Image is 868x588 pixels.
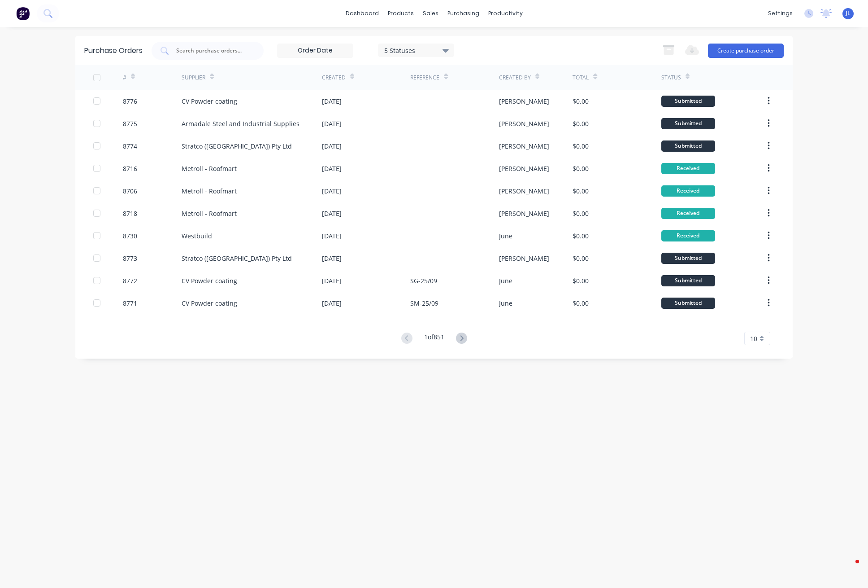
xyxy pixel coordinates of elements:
div: Westbuild [182,231,212,241]
div: purchasing [443,7,484,20]
div: Purchase Orders [84,45,143,56]
div: products [383,7,418,20]
div: Stratco ([GEOGRAPHIC_DATA]) Pty Ltd [182,141,292,151]
div: Submitted [661,118,715,129]
div: 8772 [123,276,137,285]
div: Metroll - Roofmart [182,209,237,218]
div: # [123,74,126,82]
div: 8718 [123,209,137,218]
div: SM-25/09 [410,298,438,308]
div: sales [418,7,443,20]
div: $0.00 [573,186,589,196]
img: Factory [16,7,30,20]
div: 8706 [123,186,137,196]
div: [PERSON_NAME] [499,186,549,196]
div: settings [764,7,797,20]
div: [PERSON_NAME] [499,164,549,173]
div: [DATE] [322,209,342,218]
a: dashboard [341,7,383,20]
input: Search purchase orders... [175,46,250,55]
div: 8771 [123,298,137,308]
div: $0.00 [573,298,589,308]
input: Order Date [278,44,353,57]
div: $0.00 [573,254,589,263]
div: Submitted [661,275,715,286]
div: [PERSON_NAME] [499,141,549,151]
div: $0.00 [573,276,589,285]
div: Submitted [661,140,715,152]
div: Stratco ([GEOGRAPHIC_DATA]) Pty Ltd [182,254,292,263]
div: $0.00 [573,141,589,151]
div: CV Powder coating [182,298,237,308]
div: [PERSON_NAME] [499,97,549,106]
div: $0.00 [573,119,589,128]
div: $0.00 [573,164,589,173]
div: Received [661,185,715,197]
div: [DATE] [322,119,342,128]
div: Submitted [661,253,715,264]
div: [PERSON_NAME] [499,209,549,218]
div: $0.00 [573,231,589,241]
div: [DATE] [322,141,342,151]
div: [PERSON_NAME] [499,119,549,128]
div: 1 of 851 [424,332,444,345]
div: $0.00 [573,97,589,106]
span: 10 [750,334,757,343]
div: [DATE] [322,254,342,263]
div: [DATE] [322,97,342,106]
div: SG-25/09 [410,276,437,285]
div: [DATE] [322,298,342,308]
div: 5 Statuses [384,45,448,55]
div: Submitted [661,96,715,107]
div: Status [661,74,681,82]
div: June [499,231,512,241]
div: [PERSON_NAME] [499,254,549,263]
div: 8776 [123,97,137,106]
span: JL [846,9,851,18]
div: Received [661,230,715,241]
div: 8775 [123,119,137,128]
div: Supplier [182,74,205,82]
div: Created By [499,74,531,82]
div: $0.00 [573,209,589,218]
button: Create purchase order [708,44,784,58]
div: [DATE] [322,231,342,241]
div: Total [573,74,589,82]
div: 8773 [123,254,137,263]
div: June [499,276,512,285]
div: [DATE] [322,186,342,196]
div: productivity [484,7,527,20]
div: June [499,298,512,308]
div: 8774 [123,141,137,151]
iframe: Intercom live chat [838,557,859,579]
div: Reference [410,74,439,82]
div: Created [322,74,346,82]
div: CV Powder coating [182,97,237,106]
div: Armadale Steel and Industrial Supplies [182,119,299,128]
div: Metroll - Roofmart [182,164,237,173]
div: Received [661,163,715,174]
div: Submitted [661,298,715,309]
div: 8730 [123,231,137,241]
div: [DATE] [322,164,342,173]
div: 8716 [123,164,137,173]
div: Received [661,208,715,219]
div: [DATE] [322,276,342,285]
div: Metroll - Roofmart [182,186,237,196]
div: CV Powder coating [182,276,237,285]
